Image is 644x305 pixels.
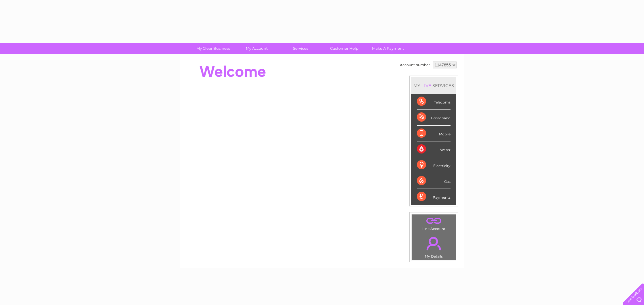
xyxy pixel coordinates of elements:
a: My Account [233,43,281,54]
div: Gas [417,173,451,189]
div: Water [417,141,451,157]
a: . [413,233,454,254]
a: My Clear Business [189,43,237,54]
td: Account number [398,60,431,70]
div: Mobile [417,126,451,141]
a: Customer Help [321,43,368,54]
a: Services [277,43,324,54]
div: Electricity [417,157,451,173]
div: Payments [417,189,451,204]
td: Link Account [411,214,456,232]
a: Make A Payment [364,43,412,54]
div: Broadband [417,110,451,125]
div: Telecoms [417,94,451,110]
a: . [413,216,454,226]
div: MY SERVICES [411,77,456,94]
div: LIVE [420,83,432,88]
td: My Details [411,232,456,260]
